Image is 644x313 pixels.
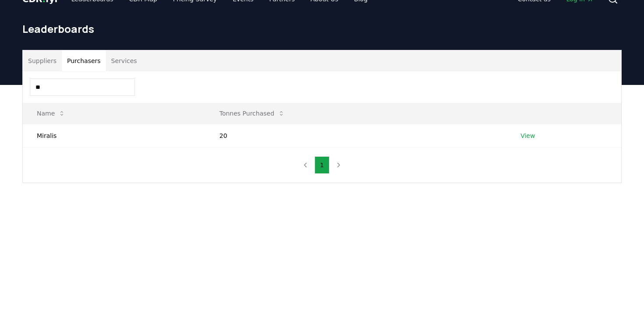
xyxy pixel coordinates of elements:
[62,50,106,71] button: Purchasers
[106,50,142,71] button: Services
[520,131,535,140] a: View
[30,105,72,122] button: Name
[23,124,205,147] td: Miralis
[205,124,506,147] td: 20
[22,22,622,36] h1: Leaderboards
[23,50,62,71] button: Suppliers
[212,105,292,122] button: Tonnes Purchased
[315,156,330,174] button: 1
